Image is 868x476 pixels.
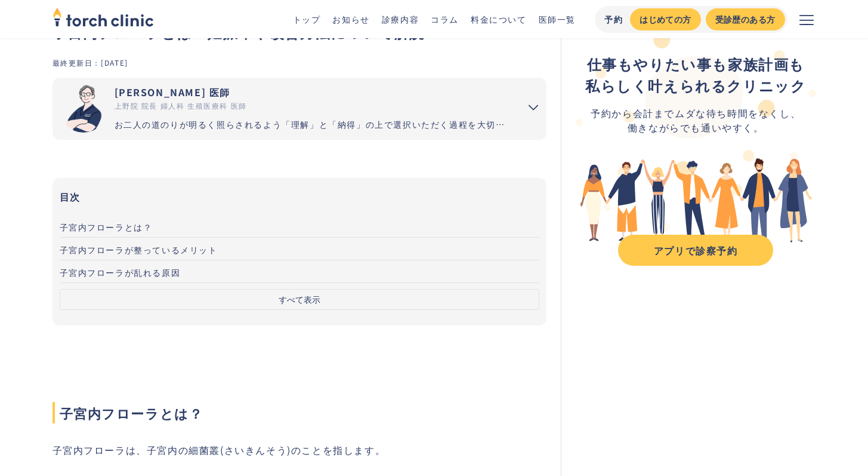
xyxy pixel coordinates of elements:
a: お知らせ [332,13,369,25]
p: 子宮内フローラは、子宮内の細菌叢(さいきんそう)のことを指します。 [52,443,547,457]
strong: 仕事もやりたい事も家族計画も [587,53,805,74]
a: home [52,8,154,30]
span: 子宮内フローラが乱れる原因 [60,266,181,278]
a: [PERSON_NAME] 医師 上野院 院長 婦人科 生殖医療科 医師 お二人の道のりが明るく照らされるよう「理解」と「納得」の上で選択いただく過程を大切にしています。エビデンスに基づいた高水... [52,78,511,140]
span: 子宮内フローラとは？ [52,402,547,423]
strong: 私らしく叶えられるクリニック [585,75,806,96]
button: すべて表示 [60,289,540,310]
img: 市山 卓彦 [60,85,107,133]
a: 子宮内フローラが整っているメリット [60,238,540,260]
a: はじめての方 [630,8,700,30]
a: トップ [293,13,321,25]
a: 料金について [471,13,527,25]
div: ‍ ‍ [585,53,806,96]
span: 子宮内フローラが整っているメリット [60,244,218,256]
span: 子宮内フローラとは？ [60,221,153,233]
div: 上野院 院長 婦人科 生殖医療科 医師 [115,100,511,111]
div: 予約 [604,13,623,26]
div: お二人の道のりが明るく照らされるよう「理解」と「納得」の上で選択いただく過程を大切にしています。エビデンスに基づいた高水準の医療提供により「幸せな家族計画の実現」をお手伝いさせていただきます。 [115,118,511,131]
a: アプリで診察予約 [618,235,773,266]
div: 最終更新日： [52,57,101,67]
h3: 目次 [60,188,540,205]
div: はじめての方 [640,13,691,26]
summary: 市山 卓彦 [PERSON_NAME] 医師 上野院 院長 婦人科 生殖医療科 医師 お二人の道のりが明るく照らされるよう「理解」と「納得」の上で選択いただく過程を大切にしています。エビデンスに... [52,78,547,140]
img: torch clinic [52,4,154,30]
div: 予約から会計までムダな待ち時間をなくし、 働きながらでも通いやすく。 [585,106,806,134]
a: 医師一覧 [539,13,576,25]
div: [DATE] [101,57,128,67]
a: 受診歴のある方 [706,8,785,30]
div: 受診歴のある方 [715,13,776,26]
a: 子宮内フローラが乱れる原因 [60,260,540,283]
a: 診療内容 [382,13,419,25]
a: コラム [431,13,459,25]
div: アプリで診察予約 [629,243,762,257]
a: 子宮内フローラとは？ [60,215,540,238]
div: [PERSON_NAME] 医師 [115,85,511,99]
